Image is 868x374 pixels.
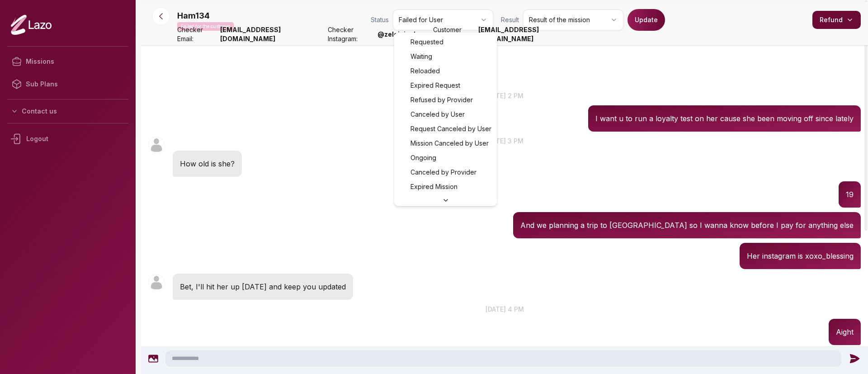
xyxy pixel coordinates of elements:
[410,66,440,76] span: Reloaded
[410,110,465,119] span: Canceled by User
[410,38,443,47] span: Requested
[410,139,489,148] span: Mission Canceled by User
[410,81,460,90] span: Expired Request
[410,168,476,177] span: Canceled by Provider
[410,153,436,162] span: Ongoing
[410,95,473,104] span: Refused by Provider
[410,182,458,191] span: Expired Mission
[410,52,432,61] span: Waiting
[410,124,491,133] span: Request Canceled by User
